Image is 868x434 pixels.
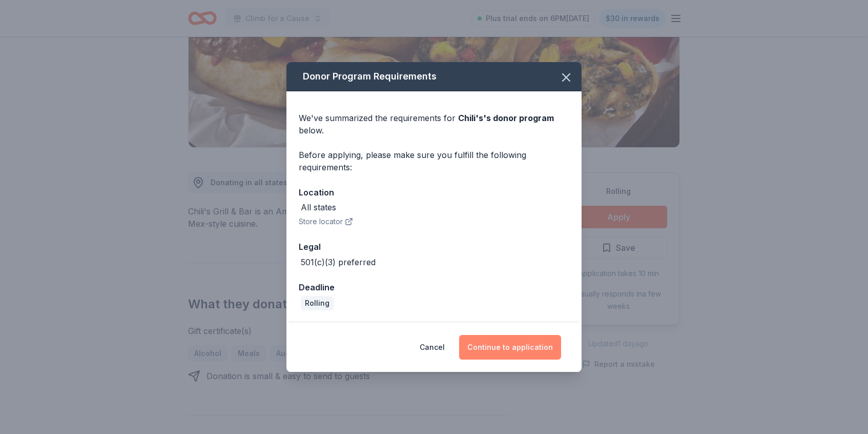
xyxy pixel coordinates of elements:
[299,186,569,199] div: Location
[458,113,554,123] span: Chili's 's donor program
[301,256,376,268] div: 501(c)(3) preferred
[301,296,334,310] div: Rolling
[299,240,569,253] div: Legal
[299,149,569,173] div: Before applying, please make sure you fulfill the following requirements:
[299,215,353,228] button: Store locator
[299,112,569,136] div: We've summarized the requirements for below.
[459,335,561,360] button: Continue to application
[299,281,569,294] div: Deadline
[301,201,336,213] div: All states
[286,62,582,91] div: Donor Program Requirements
[420,335,445,360] button: Cancel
